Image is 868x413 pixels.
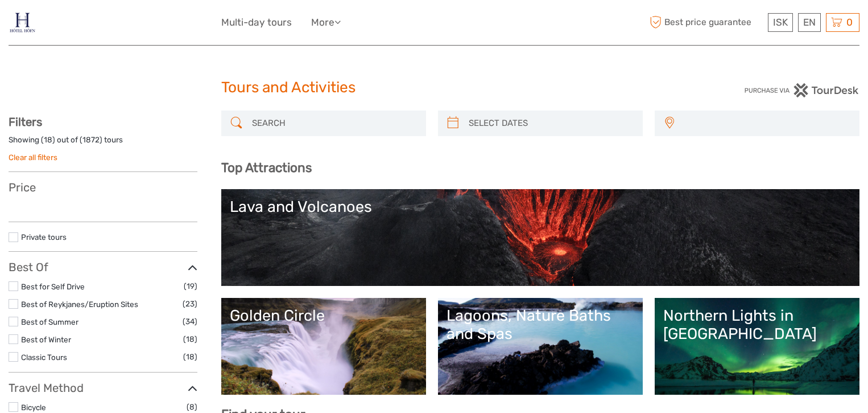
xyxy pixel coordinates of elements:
a: Golden Circle [230,306,418,386]
a: More [311,14,341,31]
a: Best of Summer [21,317,78,326]
label: 18 [44,134,52,145]
a: Best of Reykjanes/Eruption Sites [21,300,138,309]
a: Northern Lights in [GEOGRAPHIC_DATA] [663,306,851,386]
label: 1872 [82,134,100,145]
span: (18) [183,350,197,363]
h3: Travel Method [9,381,197,395]
span: (23) [183,297,197,310]
a: Multi-day tours [221,14,292,31]
h3: Price [9,181,197,194]
a: Best of Winter [21,335,71,344]
div: Lava and Volcanoes [230,198,851,216]
strong: Filters [9,115,42,129]
div: Northern Lights in [GEOGRAPHIC_DATA] [663,306,851,344]
span: 0 [845,17,854,28]
div: Lagoons, Nature Baths and Spas [447,306,634,344]
span: (34) [183,315,197,328]
h1: Tours and Activities [221,79,647,97]
span: Best price guarantee [647,13,765,32]
input: SELECT DATES [464,113,637,133]
a: Classic Tours [21,353,67,362]
div: EN [798,13,821,32]
a: Bicycle [21,403,46,412]
b: Top Attractions [221,160,312,175]
img: 686-49135f22-265b-4450-95ba-bc28a5d02e86_logo_small.jpg [9,9,36,36]
a: Private tours [21,232,67,242]
div: Showing ( ) out of ( ) tours [9,134,197,152]
h3: Best Of [9,260,197,274]
div: Golden Circle [230,306,418,325]
span: (19) [184,280,197,293]
input: SEARCH [247,113,420,133]
a: Lava and Volcanoes [230,198,851,277]
img: PurchaseViaTourDesk.png [744,83,859,97]
a: Best for Self Drive [21,282,85,291]
a: Clear all filters [9,153,57,162]
span: (18) [183,333,197,346]
a: Lagoons, Nature Baths and Spas [447,306,634,386]
span: ISK [773,17,788,28]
